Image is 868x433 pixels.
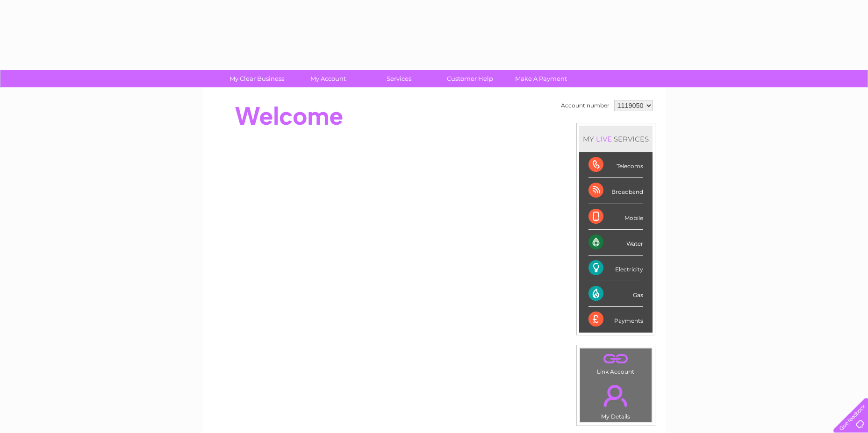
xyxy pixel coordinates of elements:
[218,70,295,87] a: My Clear Business
[502,70,580,87] a: Make A Payment
[582,379,649,412] a: .
[580,377,652,423] td: My Details
[580,348,652,377] td: Link Account
[588,256,643,281] div: Electricity
[360,70,438,87] a: Services
[588,307,643,332] div: Payments
[559,98,612,114] td: Account number
[588,204,643,230] div: Mobile
[431,70,509,87] a: Customer Help
[588,230,643,256] div: Water
[588,178,643,204] div: Broadband
[582,351,649,367] a: .
[594,135,614,143] div: LIVE
[579,126,653,152] div: MY SERVICES
[588,281,643,307] div: Gas
[588,152,643,178] div: Telecoms
[289,70,366,87] a: My Account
